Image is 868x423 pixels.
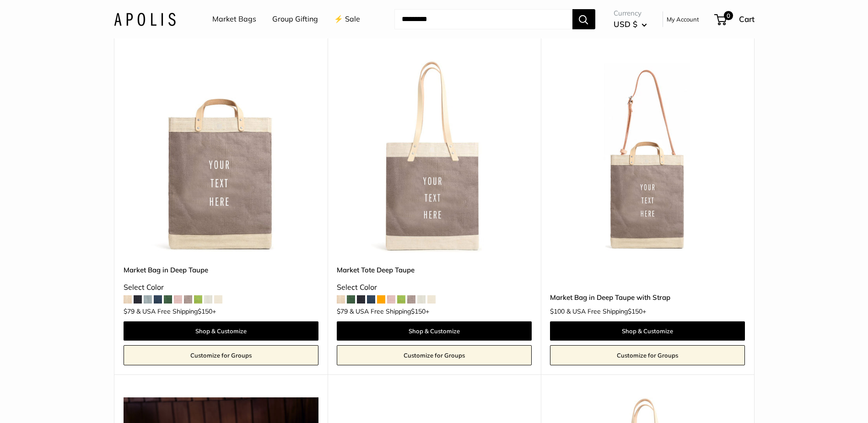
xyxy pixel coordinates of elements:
a: Group Gifting [272,12,318,26]
span: $79 [124,307,135,315]
span: & USA Free Shipping + [136,308,216,315]
span: $150 [198,307,212,315]
a: 0 Cart [715,12,755,27]
div: Select Color [124,281,318,294]
a: Customize for Groups [550,345,745,365]
img: Market Bag in Deep Taupe [124,60,318,255]
a: Shop & Customize [337,321,532,341]
a: Market Bags [212,12,256,26]
a: Market Bag in Deep TaupeMarket Bag in Deep Taupe [124,60,318,255]
input: Search... [394,9,572,29]
span: Cart [739,14,755,24]
span: $150 [628,307,642,315]
a: Market Bag in Deep Taupe with Strap [550,292,745,303]
a: Customize for Groups [337,345,532,365]
div: Select Color [337,281,532,294]
span: $100 [550,307,565,315]
span: 0 [723,11,733,20]
a: ⚡️ Sale [334,12,360,26]
button: USD $ [614,17,647,32]
a: Customize for Groups [124,345,318,365]
a: Market Bag in Deep Taupe with StrapMarket Bag in Deep Taupe with Strap [550,60,745,255]
span: & USA Free Shipping + [350,308,429,315]
span: USD $ [614,19,637,29]
a: Shop & Customize [550,321,745,341]
a: Market Tote Deep Taupe [337,265,532,275]
a: Market Bag in Deep Taupe [124,265,318,275]
a: Shop & Customize [124,321,318,341]
img: Apolis [114,12,176,26]
button: Search [572,9,595,29]
span: $79 [337,307,348,315]
img: Market Tote Deep Taupe [337,60,532,255]
span: Currency [614,7,647,20]
a: My Account [667,14,699,25]
span: $150 [411,307,426,315]
img: Market Bag in Deep Taupe with Strap [550,60,745,255]
span: & USA Free Shipping + [566,308,646,315]
a: Market Tote Deep TaupeMarket Tote Deep Taupe [337,60,532,255]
